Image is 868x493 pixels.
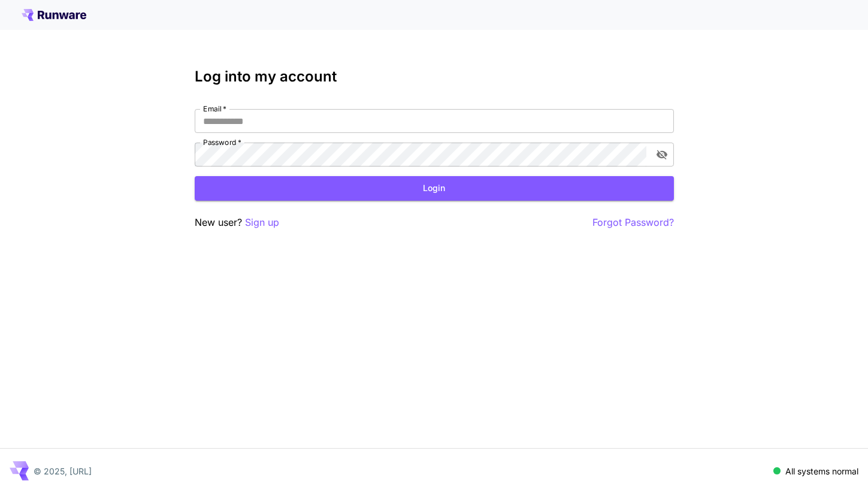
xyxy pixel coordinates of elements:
[203,104,226,114] label: Email
[245,215,279,230] button: Sign up
[195,68,674,85] h3: Log into my account
[34,465,92,477] p: © 2025, [URL]
[785,465,858,477] p: All systems normal
[203,137,241,147] label: Password
[195,215,279,230] p: New user?
[651,144,673,165] button: toggle password visibility
[195,176,674,201] button: Login
[592,215,674,230] button: Forgot Password?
